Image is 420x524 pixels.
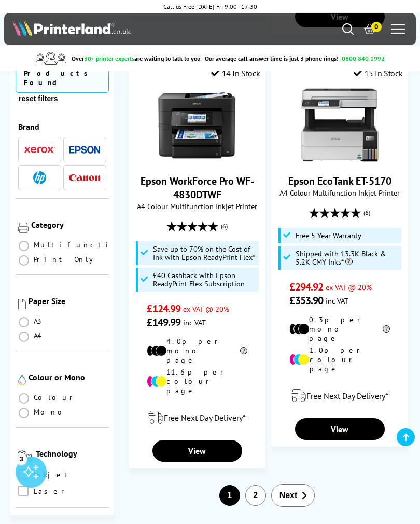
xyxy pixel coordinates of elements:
div: Brand [18,121,106,132]
span: Shipped with 13.3K Black & 5.2K CMY Inks* [296,250,399,266]
span: Colour [34,393,77,402]
img: Epson [69,146,100,154]
span: 0 [371,22,382,32]
span: 20 Products Found [16,53,109,93]
div: 3 [16,453,27,464]
img: Canon [69,174,100,181]
div: 15 In Stock [354,68,402,78]
img: Xerox [24,146,55,154]
img: Category [18,223,29,233]
img: Printerland Logo [12,20,130,36]
span: Free 5 Year Warranty [296,231,361,240]
img: HP [33,171,46,184]
span: £124.99 [147,302,180,315]
span: Print Only [34,255,101,264]
li: 0.3p per mono page [289,315,390,343]
span: A4 Colour Multifunction Inkjet Printer [277,188,402,198]
span: (6) [363,203,370,223]
span: Multifunction [34,240,131,250]
button: Epson [66,143,103,157]
li: 4.0p per mono page [147,337,247,365]
span: inc VAT [183,318,206,327]
span: £40 Cashback with Epson ReadyPrint Flex Subscription [153,271,256,288]
span: 0800 840 1992 [342,54,385,62]
div: Category [31,219,106,230]
img: Colour or Mono [18,375,26,385]
div: 14 In Stock [211,68,260,78]
a: Epson WorkForce Pro WF-4830DTWF [158,156,236,166]
img: Paper Size [18,299,26,309]
span: 30+ printer experts [84,54,134,62]
span: Mono [34,407,68,417]
img: Epson EcoTank ET-5170 [301,86,379,164]
button: Xerox [21,143,59,157]
span: (6) [221,216,228,236]
a: Search [342,23,354,35]
div: modal_delivery [134,403,260,432]
a: Epson WorkForce Pro WF-4830DTWF [141,174,254,201]
span: Over are waiting to talk to you [72,54,200,62]
span: A3 [34,316,43,326]
span: inc VAT [326,296,348,306]
a: View [152,440,242,462]
a: Epson EcoTank ET-5170 [288,174,391,188]
li: 11.6p per colour page [147,367,247,395]
span: Save up to 70% on the Cost of Ink with Epson ReadyPrint Flex* [153,245,256,261]
span: Laser [34,486,68,497]
span: £149.99 [147,315,180,329]
div: Technology [36,448,106,459]
span: A4 [34,331,43,340]
button: Next [271,484,315,507]
li: 1.0p per colour page [289,346,390,374]
button: 2 [245,485,266,506]
a: View [295,418,385,440]
span: £294.92 [289,280,323,294]
img: Epson WorkForce Pro WF-4830DTWF [158,86,236,164]
span: £353.90 [289,294,323,307]
a: 0 [364,23,375,35]
span: ex VAT @ 20% [326,282,372,292]
a: Epson EcoTank ET-5170 [301,156,379,166]
span: Next [279,491,298,500]
button: HP [21,171,59,185]
button: reset filters [16,94,61,103]
span: Inkjet [34,469,72,480]
button: Canon [66,171,103,185]
div: Paper Size [29,296,106,306]
a: Printerland Logo [12,20,210,38]
div: modal_delivery [277,381,402,410]
span: - Our average call answer time is just 3 phone rings! - [202,54,385,62]
img: Technology [18,450,33,462]
div: Colour or Mono [29,372,106,382]
span: ex VAT @ 20% [183,304,229,314]
span: A4 Colour Multifunction Inkjet Printer [134,201,260,211]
